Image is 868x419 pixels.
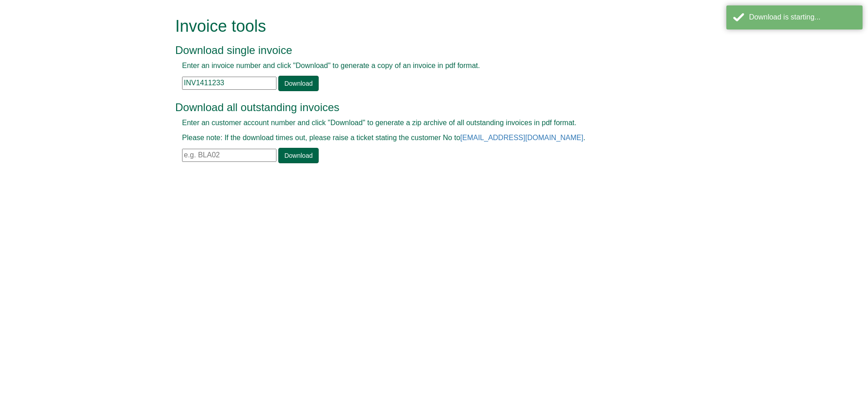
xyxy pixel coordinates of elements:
div: Download is starting... [749,12,856,23]
input: e.g. INV1234 [182,77,276,90]
h3: Download all outstanding invoices [175,102,672,113]
a: Download [278,76,318,91]
input: e.g. BLA02 [182,149,276,162]
h3: Download single invoice [175,44,672,56]
p: Enter an customer account number and click "Download" to generate a zip archive of all outstandin... [182,118,666,128]
h1: Invoice tools [175,17,672,35]
a: [EMAIL_ADDRESS][DOMAIN_NAME] [460,134,583,141]
p: Please note: If the download times out, please raise a ticket stating the customer No to . [182,133,666,143]
a: Download [278,148,318,163]
p: Enter an invoice number and click "Download" to generate a copy of an invoice in pdf format. [182,61,666,71]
